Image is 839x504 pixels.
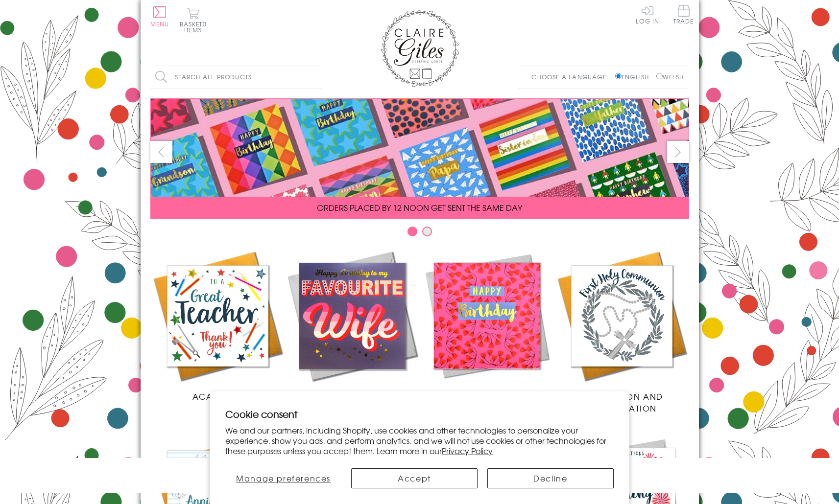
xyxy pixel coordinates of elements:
[673,5,694,24] span: Trade
[320,390,384,402] span: New Releases
[225,468,341,488] button: Manage preferences
[636,5,659,24] a: Log In
[442,445,493,457] a: Privacy Policy
[463,390,510,402] span: Birthdays
[236,472,331,484] span: Manage preferences
[192,390,243,402] span: Academic
[312,66,322,88] input: Search
[351,468,478,488] button: Accept
[554,249,689,414] a: Communion and Confirmation
[381,10,459,87] img: Claire Giles Greetings Cards
[656,72,684,81] label: Welsh
[408,227,417,236] button: Carousel Page 1 (Current Slide)
[580,390,663,414] span: Communion and Confirmation
[225,425,614,456] p: We and our partners, including Shopify, use cookies and other technologies to personalize your ex...
[531,72,613,81] p: Choose a language:
[420,249,554,402] a: Birthdays
[225,407,614,421] h2: Cookie consent
[150,141,172,163] button: prev
[656,73,663,79] input: Welsh
[422,227,432,236] button: Carousel Page 2
[317,202,522,213] span: ORDERS PLACED BY 12 NOON GET SENT THE SAME DAY
[487,468,614,488] button: Decline
[184,20,207,34] span: 0 items
[615,72,654,81] label: English
[150,226,689,241] div: Carousel Pagination
[150,249,285,402] a: Academic
[673,5,694,26] a: Trade
[150,6,169,27] button: Menu
[615,73,622,79] input: English
[285,249,420,402] a: New Releases
[150,66,322,88] input: Search all products
[667,141,689,163] button: next
[150,20,169,28] span: Menu
[180,8,207,33] button: Basket0 items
